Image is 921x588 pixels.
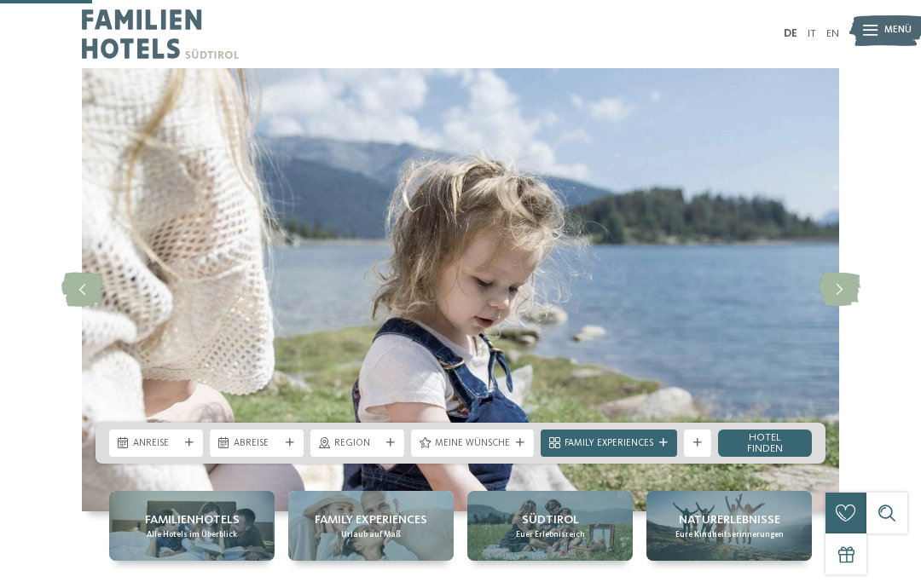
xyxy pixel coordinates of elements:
[133,437,179,451] span: Anreise
[784,28,797,39] a: DE
[808,28,816,39] a: IT
[675,529,784,540] span: Eure Kindheitserinnerungen
[234,437,280,451] span: Abreise
[718,429,812,457] a: Hotel finden
[334,437,380,451] span: Region
[82,68,839,511] img: Kinderfreundliches Hotel in Südtirol mit Pool gesucht?
[341,529,401,540] span: Urlaub auf Maß
[679,511,780,528] span: Naturerlebnisse
[109,491,275,561] a: Kinderfreundliches Hotel in Südtirol mit Pool gesucht? Familienhotels Alle Hotels im Überblick
[826,28,839,39] a: EN
[467,491,633,561] a: Kinderfreundliches Hotel in Südtirol mit Pool gesucht? Südtirol Euer Erlebnisreich
[565,437,653,451] span: Family Experiences
[884,24,912,37] span: Menü
[435,437,510,451] span: Meine Wünsche
[522,511,579,528] span: Südtirol
[646,491,812,561] a: Kinderfreundliches Hotel in Südtirol mit Pool gesucht? Naturerlebnisse Eure Kindheitserinnerungen
[315,511,427,528] span: Family Experiences
[516,529,585,540] span: Euer Erlebnisreich
[145,511,240,528] span: Familienhotels
[147,529,237,540] span: Alle Hotels im Überblick
[288,491,454,561] a: Kinderfreundliches Hotel in Südtirol mit Pool gesucht? Family Experiences Urlaub auf Maß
